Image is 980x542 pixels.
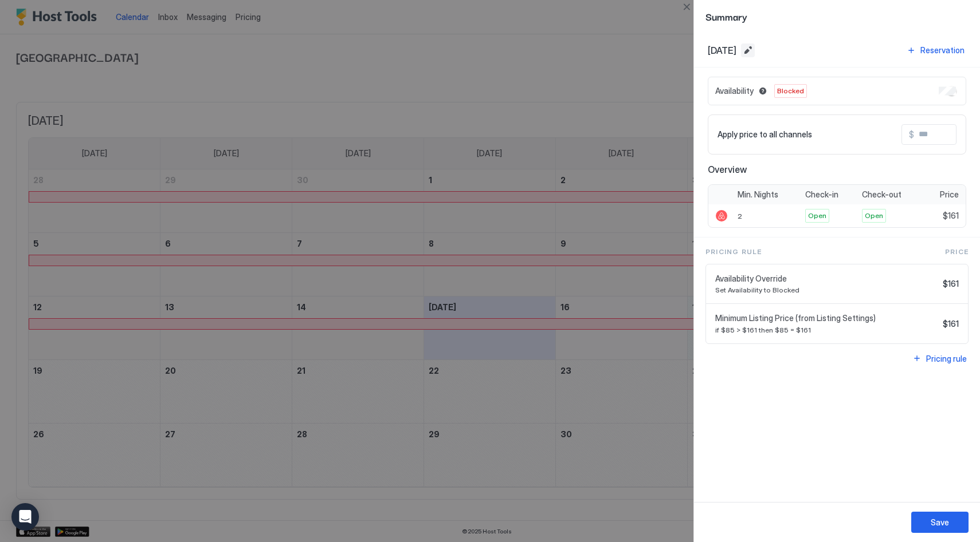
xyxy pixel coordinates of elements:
[705,247,762,257] span: Pricing Rule
[943,279,959,289] span: $161
[943,319,959,329] span: $161
[911,351,969,366] button: Pricing rule
[805,189,838,200] span: Check-in
[926,353,967,365] div: Pricing rule
[738,212,742,220] span: 2
[715,286,938,294] span: Set Availability to Blocked
[940,189,959,200] span: Price
[905,42,966,58] button: Reservation
[909,129,914,140] span: $
[715,313,938,323] span: Minimum Listing Price (from Listing Settings)
[718,129,812,140] span: Apply price to all channels
[715,326,938,334] span: if $85 > $161 then $85 = $161
[741,43,755,57] button: Edit date range
[715,274,938,284] span: Availability Override
[708,45,736,56] span: [DATE]
[777,86,804,96] span: Blocked
[865,211,883,221] span: Open
[808,211,826,221] span: Open
[920,44,965,56] div: Reservation
[738,189,778,200] span: Min. Nights
[931,516,949,528] div: Save
[756,84,770,98] button: Blocked dates override all pricing rules and remain unavailable until manually unblocked
[862,189,901,200] span: Check-out
[705,9,969,23] span: Summary
[945,247,969,257] span: Price
[943,211,959,221] span: $161
[715,86,754,96] span: Availability
[911,512,969,533] button: Save
[11,503,39,531] div: Open Intercom Messenger
[708,164,966,175] span: Overview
